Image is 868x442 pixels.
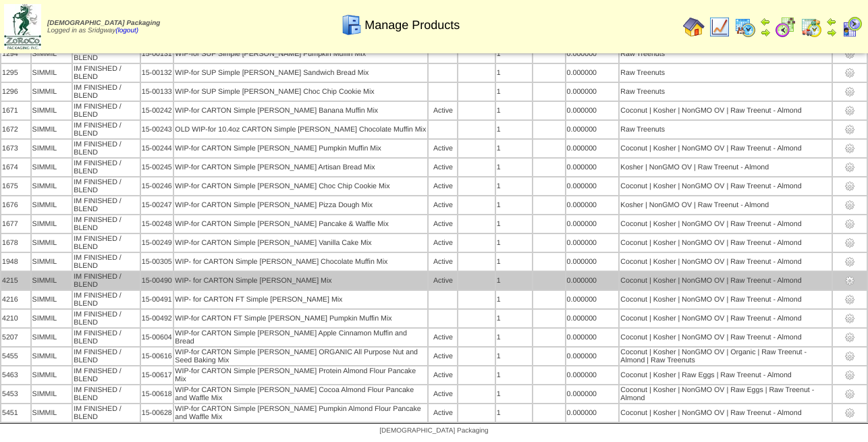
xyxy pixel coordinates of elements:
[73,159,139,176] td: IM FINISHED / BLEND
[429,201,456,209] div: Active
[73,121,139,138] td: IM FINISHED / BLEND
[32,310,72,327] td: SIMMIL
[73,215,139,233] td: IM FINISHED / BLEND
[141,159,173,176] td: 15-00245
[620,366,832,384] td: Coconut | Kosher | Raw Eggs | Raw Treenut - Almond
[73,253,139,271] td: IM FINISHED / BLEND
[496,310,533,327] td: 1
[620,215,832,233] td: Coconut | Kosher | NonGMO OV | Raw Treenut - Almond
[709,16,730,38] img: line_graph.gif
[760,27,771,38] img: arrowright.gif
[32,385,72,403] td: SIMMIL
[174,121,427,138] td: OLD WIP-for 10.4oz CARTON Simple [PERSON_NAME] Chocolate Muffin Mix
[844,105,855,116] img: settings.gif
[341,14,362,36] img: cabinet.gif
[844,370,855,381] img: settings.gif
[73,310,139,327] td: IM FINISHED / BLEND
[496,215,533,233] td: 1
[47,20,160,27] span: [DEMOGRAPHIC_DATA] Packaging
[566,140,619,157] td: 0.000000
[174,404,427,422] td: WIP-for CARTON Simple [PERSON_NAME] Pumpkin Almond Flour Pancake and Waffle Mix
[1,215,30,233] td: 1677
[1,329,30,346] td: 5207
[32,64,72,82] td: SIMMIL
[620,83,832,101] td: Raw Treenuts
[801,16,822,38] img: calendarinout.gif
[620,177,832,195] td: Coconut | Kosher | NonGMO OV | Raw Treenut - Almond
[844,124,855,135] img: settings.gif
[1,404,30,422] td: 5451
[566,253,619,271] td: 0.000000
[115,27,138,34] a: (logout)
[496,366,533,384] td: 1
[379,427,488,435] span: [DEMOGRAPHIC_DATA] Packaging
[620,272,832,289] td: Coconut | Kosher | NonGMO OV | Raw Treenut - Almond
[4,4,41,49] img: zoroco-logo-small.webp
[174,253,427,271] td: WIP- for CARTON Simple [PERSON_NAME] Chocolate Muffin Mix
[844,275,855,286] img: settings.gif
[496,234,533,252] td: 1
[1,272,30,289] td: 4215
[174,196,427,214] td: WIP-for CARTON Simple [PERSON_NAME] Pizza Dough Mix
[775,16,796,38] img: calendarblend.gif
[141,348,173,365] td: 15-00616
[141,404,173,422] td: 15-00628
[826,16,837,27] img: arrowleft.gif
[734,16,756,38] img: calendarprod.gif
[429,182,456,190] div: Active
[174,272,427,289] td: WIP- for CARTON Simple [PERSON_NAME] Mix
[620,253,832,271] td: Coconut | Kosher | NonGMO OV | Raw Treenut - Almond
[141,366,173,384] td: 15-00617
[73,329,139,346] td: IM FINISHED / BLEND
[844,143,855,154] img: settings.gif
[32,177,72,195] td: SIMMIL
[73,83,139,101] td: IM FINISHED / BLEND
[174,291,427,308] td: WIP- for CARTON FT Simple [PERSON_NAME] Mix
[429,409,456,417] div: Active
[1,121,30,138] td: 1672
[1,366,30,384] td: 5463
[32,121,72,138] td: SIMMIL
[496,291,533,308] td: 1
[73,196,139,214] td: IM FINISHED / BLEND
[496,196,533,214] td: 1
[496,83,533,101] td: 1
[844,313,855,324] img: settings.gif
[73,102,139,119] td: IM FINISHED / BLEND
[32,404,72,422] td: SIMMIL
[1,291,30,308] td: 4216
[1,83,30,101] td: 1296
[141,234,173,252] td: 15-00249
[566,64,619,82] td: 0.000000
[73,234,139,252] td: IM FINISHED / BLEND
[141,83,173,101] td: 15-00133
[32,159,72,176] td: SIMMIL
[32,140,72,157] td: SIMMIL
[73,348,139,365] td: IM FINISHED / BLEND
[566,234,619,252] td: 0.000000
[566,404,619,422] td: 0.000000
[32,83,72,101] td: SIMMIL
[32,329,72,346] td: SIMMIL
[620,64,832,82] td: Raw Treenuts
[566,385,619,403] td: 0.000000
[620,121,832,138] td: Raw Treenuts
[429,333,456,341] div: Active
[566,348,619,365] td: 0.000000
[174,329,427,346] td: WIP-for CARTON Simple [PERSON_NAME] Apple Cinnamon Muffin and Bread
[844,389,855,399] img: settings.gif
[1,102,30,119] td: 1671
[496,329,533,346] td: 1
[73,404,139,422] td: IM FINISHED / BLEND
[496,121,533,138] td: 1
[844,67,855,78] img: settings.gif
[73,272,139,289] td: IM FINISHED / BLEND
[174,83,427,101] td: WIP-for SUP Simple [PERSON_NAME] Choc Chip Cookie Mix
[844,351,855,362] img: settings.gif
[32,291,72,308] td: SIMMIL
[566,177,619,195] td: 0.000000
[174,177,427,195] td: WIP-for CARTON Simple [PERSON_NAME] Choc Chip Cookie Mix
[566,366,619,384] td: 0.000000
[1,310,30,327] td: 4210
[141,272,173,289] td: 15-00490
